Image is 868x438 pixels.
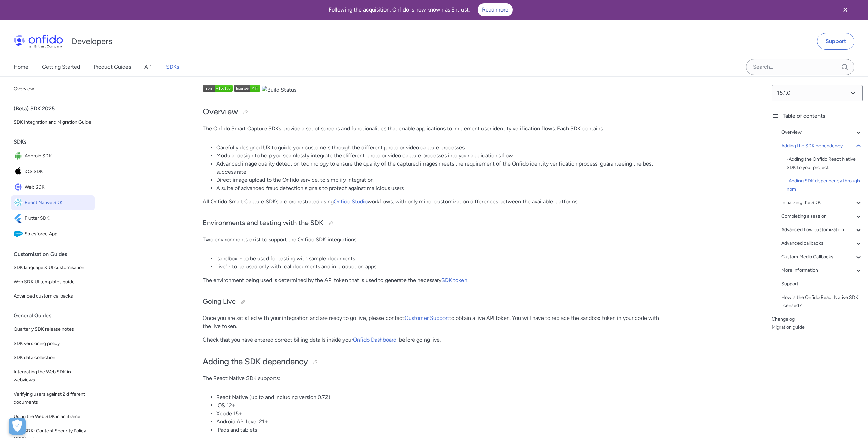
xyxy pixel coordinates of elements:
a: Web SDK UI templates guide [11,275,95,289]
div: General Guides [14,309,97,323]
div: SDKs [14,135,97,149]
a: SDKs [166,58,179,76]
a: Customer Support [405,315,449,321]
a: Custom Media Callbacks [781,253,863,261]
span: Web SDK [25,182,92,192]
img: Build Status [262,86,296,94]
li: Direct image upload to the Onfido service, to simplify integration [216,176,664,184]
input: Onfido search input field [746,59,854,75]
li: iPads and tablets [216,426,664,434]
a: Home [14,58,28,76]
a: Quarterly SDK release notes [11,323,95,336]
span: Verifying users against 2 different documents [14,390,92,407]
span: Salesforce App [25,229,92,239]
img: Onfido Logo [14,35,63,48]
div: Table of contents [772,112,863,120]
a: SDK Integration and Migration Guide [11,115,95,129]
a: Changelog [772,315,863,323]
a: SDK token [441,277,467,283]
svg: Close banner [841,6,849,14]
a: Onfido Studio [334,198,368,205]
p: All Onfido Smart Capture SDKs are orchestrated using workflows, with only minor customization dif... [203,198,664,206]
p: The environment being used is determined by the API token that is used to generate the necessary . [203,276,664,284]
a: Getting Started [42,58,80,76]
a: -Adding the Onfido React Native SDK to your project [787,155,863,172]
a: More Information [781,266,863,275]
li: Android API level 21+ [216,418,664,426]
a: Migration guide [772,323,863,331]
a: SDK data collection [11,351,95,365]
li: 'live' - to be used only with real documents and in production apps [216,263,664,271]
a: Adding the SDK dependency [781,142,863,150]
a: Completing a session [781,212,863,220]
a: IconReact Native SDKReact Native SDK [11,195,95,210]
a: -Adding SDK dependency through npm [787,177,863,193]
img: IconSalesforce App [14,229,25,239]
a: How is the Onfido React Native SDK licensed? [781,293,863,310]
li: Xcode 15+ [216,410,664,418]
a: Advanced flow customization [781,226,863,234]
div: Advanced callbacks [781,239,863,247]
span: Overview [14,85,92,93]
li: React Native (up to and including version 0.72) [216,393,664,401]
button: Close banner [833,1,858,18]
a: Read more [478,3,513,16]
span: iOS SDK [25,167,92,176]
li: A suite of advanced fraud detection signals to protect against malicious users [216,184,664,192]
img: IconReact Native SDK [14,198,25,207]
li: iOS 12+ [216,401,664,410]
li: Modular design to help you seamlessly integrate the different photo or video capture processes in... [216,152,664,160]
span: SDK language & UI customisation [14,264,92,272]
img: NPM [234,85,260,92]
span: Flutter SDK [25,214,92,223]
span: React Native SDK [25,198,92,207]
li: 'sandbox' - to be used for testing with sample documents [216,255,664,263]
a: SDK language & UI customisation [11,261,95,275]
li: Carefully designed UX to guide your customers through the different photo or video capture processes [216,144,664,152]
img: IconFlutter SDK [14,214,25,223]
div: - Adding the Onfido React Native SDK to your project [787,155,863,172]
img: npm [203,85,233,92]
a: Onfido Dashboard [353,336,396,343]
div: Following the acquisition, Onfido is now known as Entrust. [8,3,833,16]
a: Verifying users against 2 different documents [11,388,95,409]
div: Cookie Preferences [9,418,26,435]
div: (Beta) SDK 2025 [14,102,97,115]
img: IconiOS SDK [14,167,25,176]
li: Advanced image quality detection technology to ensure the quality of the captured images meets th... [216,160,664,176]
a: IconAndroid SDKAndroid SDK [11,149,95,163]
span: SDK versioning policy [14,340,92,348]
a: Product Guides [94,58,131,76]
h2: Adding the SDK dependency [203,356,664,368]
span: Using the Web SDK in an iframe [14,413,92,421]
p: The Onfido Smart Capture SDKs provide a set of screens and functionalities that enable applicatio... [203,125,664,133]
a: Initializing the SDK [781,199,863,207]
span: SDK data collection [14,354,92,362]
span: Android SDK [25,151,92,161]
h3: Going Live [203,297,664,307]
span: Web SDK UI templates guide [14,278,92,286]
span: SDK Integration and Migration Guide [14,118,92,126]
a: Support [817,33,854,50]
p: Check that you have entered correct billing details inside your , before going live. [203,336,664,344]
a: Support [781,280,863,288]
span: Integrating the Web SDK in webviews [14,368,92,384]
button: Open Preferences [9,418,26,435]
p: Once you are satisfied with your integration and are ready to go live, please contact to obtain a... [203,314,664,330]
img: IconAndroid SDK [14,151,25,161]
div: Customisation Guides [14,247,97,261]
a: API [144,58,153,76]
h2: Overview [203,106,664,118]
a: IconSalesforce AppSalesforce App [11,226,95,241]
h1: Developers [72,36,112,47]
a: Overview [781,128,863,136]
p: The React Native SDK supports: [203,374,664,382]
